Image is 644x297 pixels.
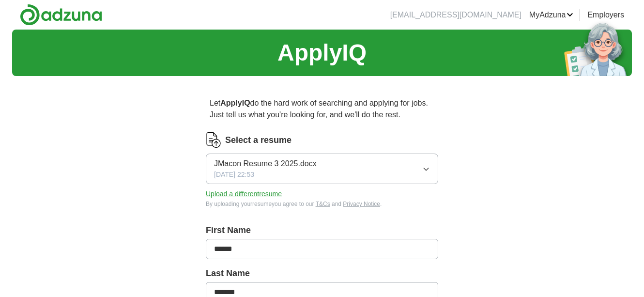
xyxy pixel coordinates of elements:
span: [DATE] 22:53 [214,170,254,180]
a: Employers [587,9,624,21]
div: By uploading your resume you agree to our and . [206,200,438,208]
p: Let do the hard work of searching and applying for jobs. Just tell us what you're looking for, an... [206,94,438,125]
a: Privacy Notice [343,201,380,207]
a: MyAdzuna [529,9,574,21]
label: Last Name [206,267,438,280]
img: CV Icon [206,132,221,148]
button: Upload a differentresume [206,189,282,199]
span: JMacon Resume 3 2025.docx [214,158,317,170]
label: First Name [206,224,438,237]
strong: ApplyIQ [220,99,250,107]
h1: ApplyIQ [277,35,367,70]
a: T&Cs [316,201,330,207]
button: JMacon Resume 3 2025.docx[DATE] 22:53 [206,154,438,184]
label: Select a resume [225,134,291,147]
li: [EMAIL_ADDRESS][DOMAIN_NAME] [390,9,521,21]
img: Adzuna logo [20,4,102,26]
